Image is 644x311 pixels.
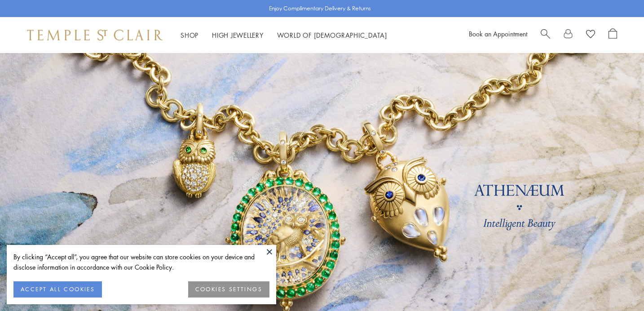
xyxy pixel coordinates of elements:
[188,281,269,298] button: COOKIES SETTINGS
[599,269,635,302] iframe: Gorgias live chat messenger
[609,28,617,42] a: Open Shopping Bag
[277,31,387,40] a: World of [DEMOGRAPHIC_DATA]World of [DEMOGRAPHIC_DATA]
[13,281,102,298] button: ACCEPT ALL COOKIES
[586,28,595,42] a: View Wishlist
[212,31,264,40] a: High JewelleryHigh Jewellery
[269,4,371,13] p: Enjoy Complimentary Delivery & Returns
[13,252,269,272] div: By clicking “Accept all”, you agree that our website can store cookies on your device and disclos...
[27,30,163,40] img: Temple St. Clair
[541,28,550,42] a: Search
[181,30,387,41] nav: Main navigation
[469,29,527,38] a: Book an Appointment
[181,31,198,40] a: ShopShop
